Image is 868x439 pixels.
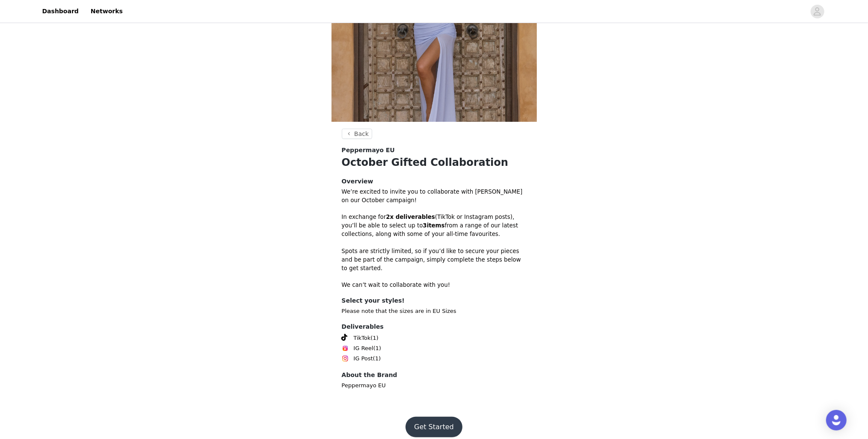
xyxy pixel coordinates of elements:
strong: 2x deliverables [386,214,435,220]
p: Peppermayo EU [342,381,527,390]
span: TikTok [354,334,371,342]
div: Open Intercom Messenger [826,410,847,430]
a: Dashboard [37,2,84,21]
span: We’re excited to invite you to collaborate with [PERSON_NAME] on our October campaign! [342,189,523,203]
span: (1) [370,334,378,342]
span: IG Post [354,354,373,363]
strong: 3 [423,222,427,229]
h4: Deliverables [342,322,527,331]
img: Instagram Icon [342,355,349,362]
p: Please note that the sizes are in EU Sizes [342,307,527,315]
h4: Select your styles! [342,296,527,305]
button: Back [342,129,373,139]
span: We can’t wait to collaborate with you! [342,282,450,288]
button: Get Started [406,417,462,437]
h4: Overview [342,177,527,186]
span: Peppermayo EU [342,146,395,155]
span: (1) [373,354,381,363]
img: Instagram Reels Icon [342,345,349,352]
h4: About the Brand [342,371,527,380]
strong: items [427,222,445,229]
span: IG Reel [354,344,373,353]
span: Spots are strictly limited, so if you’d like to secure your pieces and be part of the campaign, s... [342,248,521,271]
span: In exchange for (TikTok or Instagram posts), you’ll be able to select up to from a range of our l... [342,214,518,237]
a: Networks [86,2,128,21]
div: avatar [813,5,821,18]
h1: October Gifted Collaboration [342,155,527,170]
span: (1) [373,344,381,353]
